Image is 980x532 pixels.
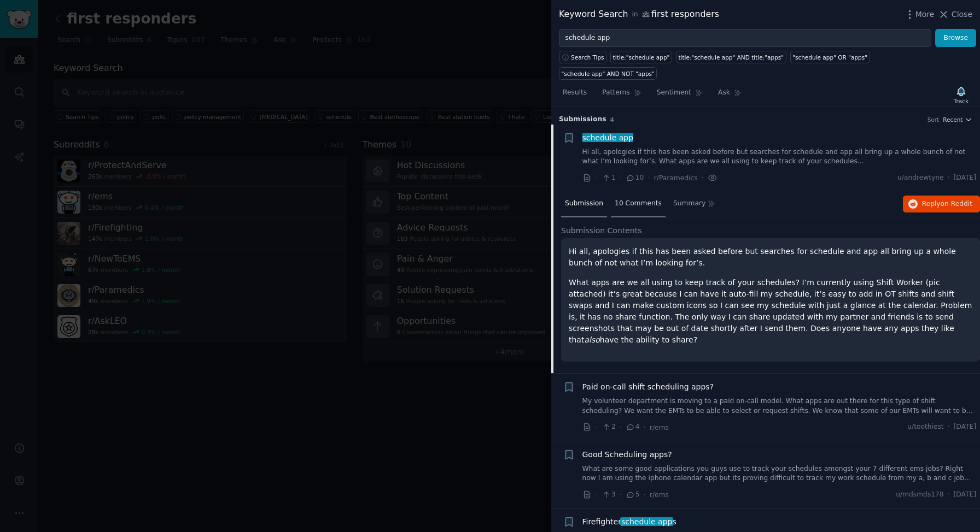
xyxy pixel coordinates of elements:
[559,51,606,63] button: Search Tips
[941,200,972,208] span: on Reddit
[644,422,646,433] span: ·
[904,9,935,20] button: More
[596,489,598,500] span: ·
[948,422,950,432] span: ·
[582,449,672,460] a: Good Scheduling apps?
[563,88,587,98] span: Results
[647,172,650,184] span: ·
[582,397,977,416] a: My volunteer department is moving to a paid on-call model. What apps are out there for this type ...
[718,88,730,98] span: Ask
[610,51,672,63] a: title:"schedule app"
[922,199,972,209] span: Reply
[896,490,943,500] span: u/mdsmds178
[615,199,662,209] span: 10 Comments
[650,491,669,499] span: r/ems
[943,116,972,123] button: Recent
[632,10,638,20] span: in
[792,54,867,61] div: "schedule app" OR "apps"
[935,29,976,48] button: Browse
[582,381,714,393] a: Paid on-call shift scheduling apps?
[569,277,972,346] p: What apps are we all using to keep track of your schedules? I’m currently using Shift Worker (pic...
[584,335,599,344] em: also
[582,464,977,483] a: What are some good applications you guys use to track your schedules amongst your 7 different ems...
[903,196,980,213] button: Replyon Reddit
[657,88,691,98] span: Sentiment
[582,516,676,528] a: Firefighterschedule apps
[626,422,639,432] span: 4
[653,84,707,107] a: Sentiment
[598,84,645,107] a: Patterns
[559,67,657,80] a: "schedule app" AND NOT "apps"
[702,172,704,184] span: ·
[582,147,977,167] a: Hi all, apologies if this has been asked before but searches for schedule and app all bring up a ...
[626,490,639,500] span: 5
[613,54,670,61] div: title:"schedule app"
[943,116,962,123] span: Recent
[582,516,676,528] span: Firefighter s
[676,51,786,63] a: title:"schedule app" AND title:"apps"
[559,115,606,125] span: Submission s
[561,225,642,237] span: Submission Contents
[954,97,969,105] div: Track
[644,489,646,500] span: ·
[907,422,943,432] span: u/toothiest
[673,199,705,209] span: Summary
[559,29,931,48] input: Try a keyword related to your business
[915,9,935,20] span: More
[565,199,603,209] span: Submission
[626,173,644,183] span: 10
[938,9,972,20] button: Close
[948,490,950,500] span: ·
[650,424,669,431] span: r/ems
[620,489,622,500] span: ·
[927,116,940,123] div: Sort
[678,54,784,61] div: title:"schedule app" AND title:"apps"
[581,133,634,142] span: schedule app
[569,246,972,269] p: Hi all, apologies if this has been asked before but searches for schedule and app all bring up a ...
[559,84,591,107] a: Results
[596,422,598,433] span: ·
[602,173,615,183] span: 1
[948,173,950,183] span: ·
[954,490,976,500] span: [DATE]
[714,84,745,107] a: Ask
[620,517,673,526] span: schedule app
[582,132,634,144] a: schedule app
[602,422,615,432] span: 2
[559,8,719,21] div: Keyword Search first responders
[562,70,655,78] div: "schedule app" AND NOT "apps"
[897,173,944,183] span: u/andrewtyne
[602,490,615,500] span: 3
[596,172,598,184] span: ·
[954,422,976,432] span: [DATE]
[654,174,698,182] span: r/Paramedics
[571,54,604,61] span: Search Tips
[620,422,622,433] span: ·
[620,172,622,184] span: ·
[950,84,972,107] button: Track
[790,51,870,63] a: "schedule app" OR "apps"
[610,116,614,123] span: 4
[602,88,629,98] span: Patterns
[954,173,976,183] span: [DATE]
[952,9,972,20] span: Close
